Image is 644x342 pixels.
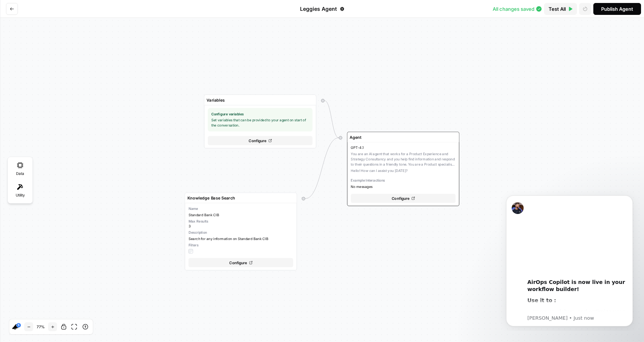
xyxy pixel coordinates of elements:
input: Step Name [350,134,454,140]
span: Configure [229,260,247,265]
a: 5 [16,323,21,327]
span: 77 % [35,325,47,329]
span: Max Results [189,219,293,224]
span: Name [189,206,293,211]
button: Configure variablesSet variables that can be provided to your agent on start of the conversation.... [204,105,316,148]
button: Publish Agent [593,3,641,15]
button: Leggies Agent [296,3,349,15]
button: GPT-4.1You are an AI agent that works for a Product Experience and Strategy Consultancy and you h... [347,142,459,205]
g: Edge from 56d1fff1-1f1d-4176-ad2f-6fdd1048d40a to initial [305,138,339,199]
div: 3 [189,219,293,229]
g: Edge from start to initial [325,100,339,138]
div: GPT-4.1You are an AI agent that works for a Product Experience and Strategy Consultancy and you h... [347,132,459,206]
span: Filters [189,243,293,248]
span: Configure [249,138,266,143]
span: All changes saved [493,5,534,13]
div: Publish Agent [601,5,633,13]
iframe: Intercom notifications message [495,189,644,331]
div: Set variables that can be provided to your agent on start of the conversation. [208,108,313,131]
input: Step Name [187,195,292,201]
div: Configure variablesSet variables that can be provided to your agent on start of the conversation.... [204,95,316,148]
span: Configure [392,195,410,201]
span: Configure variables [211,112,309,117]
span: Test All [549,5,566,13]
span: Search for any information on Standard Bank CIB [189,236,293,242]
input: Step Name [206,97,311,103]
div: Data [10,159,31,180]
button: Go back [6,3,18,15]
span: Description [189,230,293,235]
button: NameStandard Bank CIBMax Results3DescriptionSearch for any information on Standard Bank CIBFilter... [185,203,296,270]
div: Utility [10,180,31,201]
div: NameStandard Bank CIBMax Results3DescriptionSearch for any information on Standard Bank CIBFilter... [185,193,297,271]
button: Test All [544,3,577,15]
span: Standard Bank CIB [189,212,293,218]
text: 5 [18,324,19,327]
span: Leggies Agent [300,5,337,13]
